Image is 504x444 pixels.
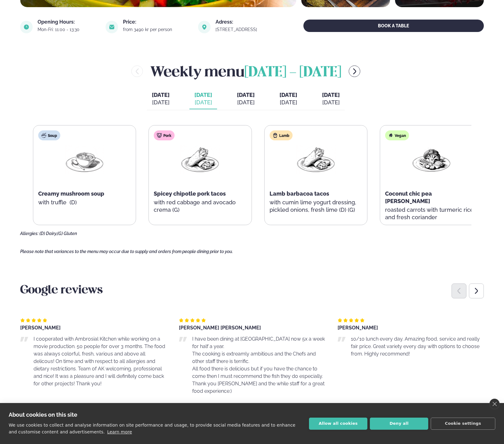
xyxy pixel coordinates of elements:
[385,190,432,204] span: Coconut chic pea [PERSON_NAME]
[9,411,77,418] strong: About cookies on this site
[309,418,367,430] button: Allow all cookies
[150,61,341,81] h2: Weekly menu
[38,20,98,25] div: Opening Hours:
[275,89,302,109] button: [DATE] [DATE]
[154,199,246,214] p: with red cabbage and avocado crema (G)
[34,336,165,387] span: I cooperated with Ambrosial Kitchen while working on a movie production. 50 people for over 3 mon...
[349,66,360,77] button: menu-btn-right
[9,423,295,434] p: We use cookies to collect and analyse information on site performance and usage, to provide socia...
[237,99,255,106] div: [DATE]
[123,27,191,32] div: from 3490 kr per person
[20,283,484,298] h3: Google reviews
[469,283,484,298] div: Next slide
[216,26,276,33] a: link
[192,365,325,380] p: All food there is delicious but if you have the chance to come then I must recommend the fish the...
[131,66,143,77] button: menu-btn-left
[270,199,362,214] p: with cumin lime yogurt dressing, pickled onions, fresh lime (D) (G)
[57,231,77,236] span: (G) Gluten
[20,325,166,330] div: [PERSON_NAME]
[273,133,278,138] img: Lamb.svg
[106,21,118,33] img: image alt
[20,231,39,236] span: Allergies:
[123,20,191,25] div: Price:
[152,92,170,98] span: [DATE]
[279,92,297,98] span: [DATE]
[216,20,276,25] div: Adress:
[351,336,480,357] span: 10/10 lunch every day. Amazing food, service and really fair price. Great variety every day with ...
[189,89,217,109] button: [DATE] [DATE]
[192,350,325,365] p: The cooking is extreamly ambitious and the Chefs and other staff there is terrific.
[279,99,297,106] div: [DATE]
[489,399,500,409] a: close
[192,380,325,395] p: Thank you [PERSON_NAME] and the while staff for a great food experience:)
[431,418,495,430] button: Cookie settings
[385,206,478,221] p: roasted carrots with turmeric rice and fresh coriander
[338,325,484,330] div: [PERSON_NAME]
[152,99,170,106] div: [DATE]
[38,130,60,140] div: Soup
[38,199,131,206] p: with truffle (D)
[20,249,233,254] span: Please note that variances to the menu may occur due to supply and orders from people dining prio...
[411,145,451,174] img: Vegan.png
[317,89,345,109] button: [DATE] [DATE]
[237,92,255,98] span: [DATE]
[388,133,393,138] img: Vegan.svg
[157,133,162,138] img: pork.svg
[322,92,340,98] span: [DATE]
[244,66,341,79] span: [DATE] - [DATE]
[270,190,329,197] span: Lamb barbacoa tacos
[370,418,428,430] button: Deny all
[452,283,466,298] div: Previous slide
[194,91,212,99] span: [DATE]
[180,145,220,174] img: Wraps.png
[41,133,46,138] img: soup.svg
[65,145,104,174] img: Soup.png
[107,429,132,434] a: Learn more
[232,89,260,109] button: [DATE] [DATE]
[303,20,484,32] button: BOOK A TABLE
[192,335,325,350] p: I have been dining at [GEOGRAPHIC_DATA] now 5x a week for half a year.
[322,99,340,106] div: [DATE]
[154,190,226,197] span: Spicey chipotle pork tacos
[179,325,325,330] div: [PERSON_NAME] [PERSON_NAME]
[38,190,104,197] span: Creamy mushroom soup
[385,130,409,140] div: Vegan
[296,145,336,174] img: Wraps.png
[39,231,57,236] span: (D) Dairy,
[147,89,175,109] button: [DATE] [DATE]
[270,130,293,140] div: Lamb
[194,99,212,106] div: [DATE]
[154,130,175,140] div: Pork
[38,27,98,32] div: Mon-Fri: 11:00 - 13:30
[198,21,211,33] img: image alt
[20,21,33,33] img: image alt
